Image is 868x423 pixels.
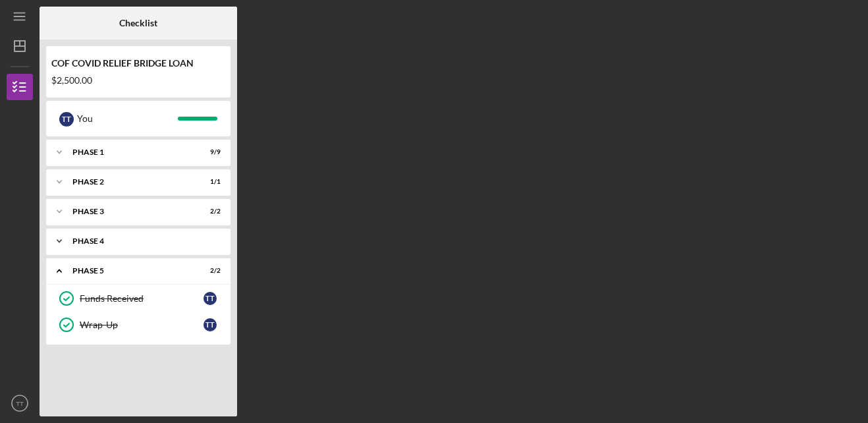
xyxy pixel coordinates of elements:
button: TT [7,390,33,416]
div: Phase 4 [72,237,214,245]
div: 2 / 2 [197,208,221,215]
div: You [77,107,178,130]
div: Phase 1 [72,148,188,156]
div: Funds Received [80,293,203,304]
div: COF COVID RELIEF BRIDGE LOAN [51,58,225,69]
div: 1 / 1 [197,178,221,186]
div: 9 / 9 [197,148,221,156]
a: Wrap-UpTT [53,312,224,338]
div: $2,500.00 [51,75,225,86]
b: Checklist [119,18,157,28]
div: T T [203,318,217,331]
div: Wrap-Up [80,320,203,330]
text: TT [16,400,24,407]
div: Phase 2 [72,178,188,186]
div: T T [203,292,217,305]
div: 2 / 2 [197,267,221,275]
div: Phase 3 [72,208,188,215]
div: Phase 5 [72,267,188,275]
a: Funds ReceivedTT [53,285,224,312]
div: T T [59,112,74,127]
